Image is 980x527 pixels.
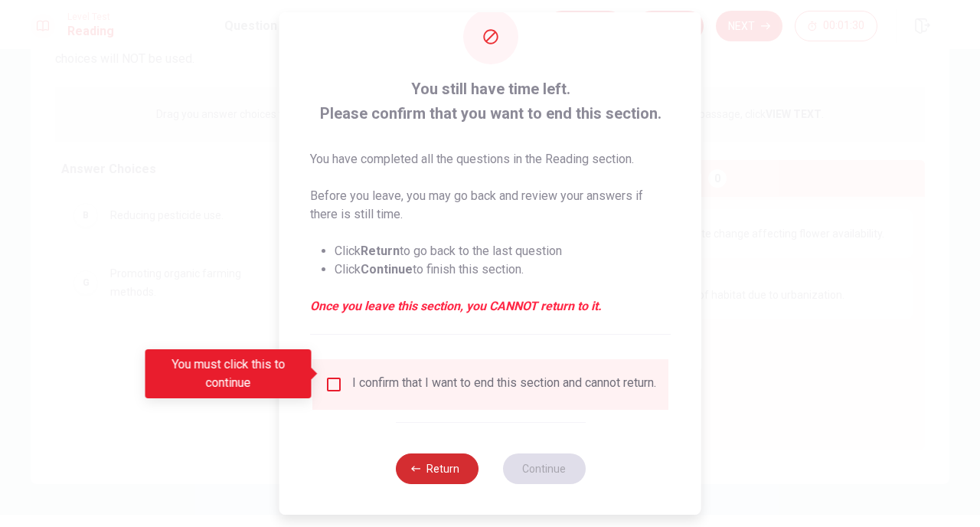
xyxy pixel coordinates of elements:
[502,453,585,484] button: Continue
[361,262,413,277] strong: Continue
[310,77,671,126] span: You still have time left. Please confirm that you want to end this section.
[325,375,343,394] span: You must click this to continue
[310,187,671,224] p: Before you leave, you may go back and review your answers if there is still time.
[310,150,671,169] p: You have completed all the questions in the Reading section.
[310,297,671,316] em: Once you leave this section, you CANNOT return to it.
[145,349,312,398] div: You must click this to continue
[361,244,400,258] strong: Return
[335,242,671,260] li: Click to go back to the last question
[352,375,656,394] div: I confirm that I want to end this section and cannot return.
[335,260,671,279] li: Click to finish this section.
[395,453,478,484] button: Return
